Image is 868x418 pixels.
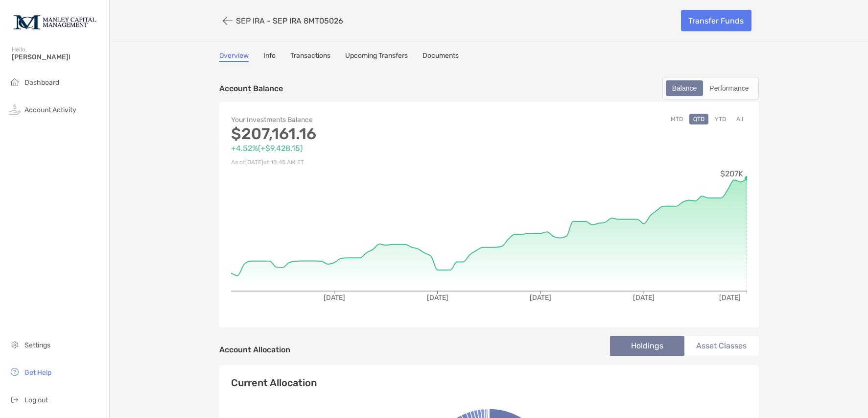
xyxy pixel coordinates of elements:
li: Asset Classes [684,336,759,356]
tspan: [DATE] [530,294,551,302]
a: Transfer Funds [681,10,751,31]
img: settings icon [9,339,21,350]
img: logout icon [9,393,21,405]
tspan: [DATE] [323,294,345,302]
p: As of [DATE] at 10:45 AM ET [231,156,489,169]
tspan: [DATE] [719,294,741,302]
h4: Account Allocation [219,345,290,354]
span: Dashboard [24,78,59,87]
div: Balance [667,81,703,95]
div: segmented control [662,77,759,99]
img: activity icon [9,103,21,115]
img: Zoe Logo [12,4,97,39]
button: MTD [667,114,687,124]
a: Overview [219,51,249,62]
button: QTD [689,114,708,124]
div: Performance [704,81,754,95]
button: YTD [711,114,730,124]
span: Account Activity [24,106,76,114]
tspan: $207K [720,169,743,178]
a: Upcoming Transfers [345,51,408,62]
a: Info [263,51,276,62]
span: [PERSON_NAME]! [12,53,103,61]
tspan: [DATE] [426,294,448,302]
p: SEP IRA - SEP IRA 8MT05026 [236,16,343,25]
h4: Current Allocation [231,377,317,389]
p: +4.52% ( +$9,428.15 ) [231,142,489,154]
span: Settings [24,341,50,349]
a: Documents [422,51,459,62]
img: household icon [9,76,21,88]
span: Log out [24,396,48,404]
li: Holdings [610,336,684,356]
span: Get Help [24,369,51,377]
a: Transactions [290,51,330,62]
p: Your Investments Balance [231,114,489,126]
p: $207,161.16 [231,128,489,140]
p: Account Balance [219,82,283,95]
button: All [732,114,747,124]
tspan: [DATE] [633,294,655,302]
img: get-help icon [9,366,21,378]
